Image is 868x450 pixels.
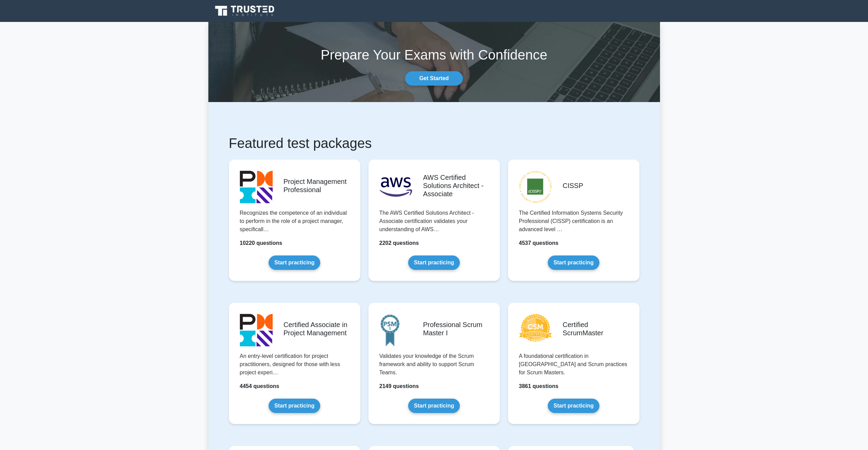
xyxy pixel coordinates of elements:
[269,255,320,270] a: Start practicing
[269,399,320,413] a: Start practicing
[229,135,639,151] h1: Featured test packages
[405,71,463,86] a: Get Started
[548,399,599,413] a: Start practicing
[548,255,599,270] a: Start practicing
[408,399,460,413] a: Start practicing
[208,47,660,63] h1: Prepare Your Exams with Confidence
[408,255,460,270] a: Start practicing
